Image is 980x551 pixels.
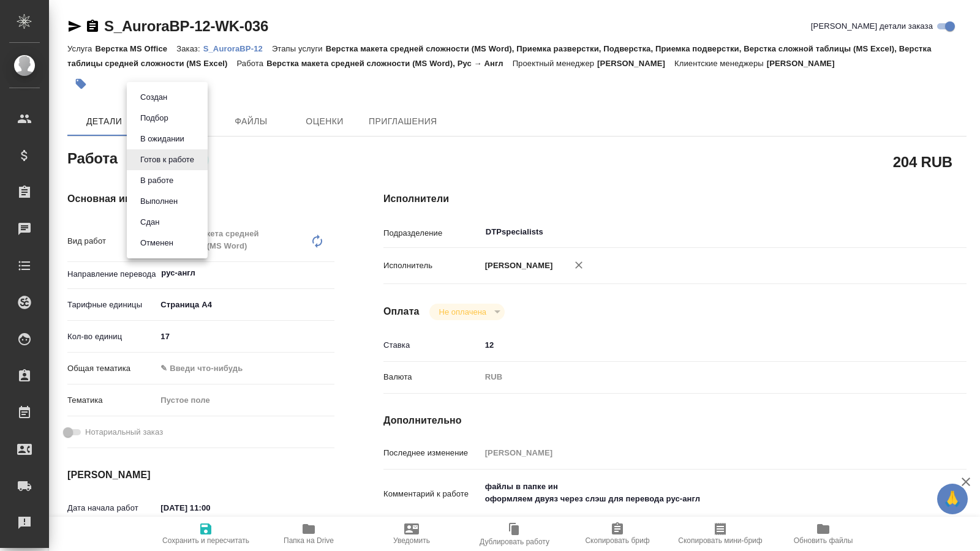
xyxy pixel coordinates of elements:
[137,132,188,146] button: В ожидании
[137,236,177,250] button: Отменен
[137,91,171,104] button: Создан
[137,174,177,187] button: В работе
[137,195,181,208] button: Выполнен
[137,153,198,167] button: Готов к работе
[137,111,172,125] button: Подбор
[137,216,163,229] button: Сдан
